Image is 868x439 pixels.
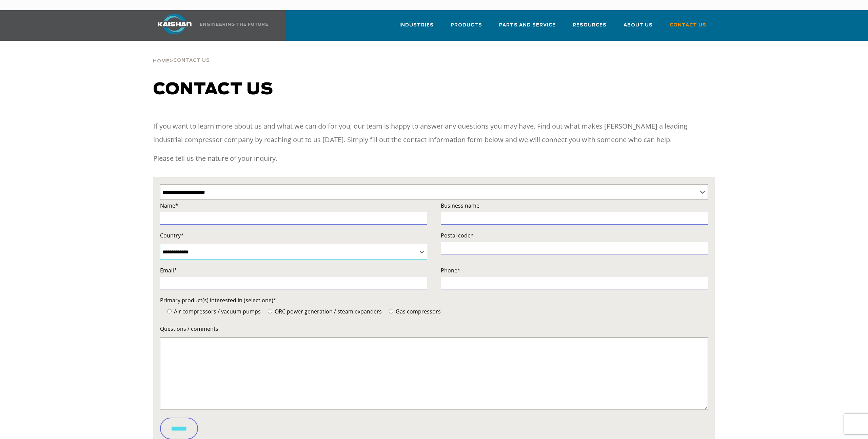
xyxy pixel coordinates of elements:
span: ORC power generation / steam expanders [273,308,382,315]
span: Air compressors / vacuum pumps [173,308,261,315]
span: Home [153,59,170,63]
span: Parts and Service [499,21,556,29]
span: Resources [573,21,607,29]
span: Industries [399,21,434,29]
label: Questions / comments [160,324,708,333]
span: Contact us [153,81,273,98]
label: Name* [160,201,427,210]
a: Contact Us [670,16,706,39]
input: Gas compressors [389,309,393,313]
a: Industries [399,16,434,39]
a: About Us [624,16,653,39]
a: Parts and Service [499,16,556,39]
a: Products [451,16,482,39]
p: If you want to learn more about us and what we can do for you, our team is happy to answer any qu... [153,119,715,147]
span: Contact Us [173,58,210,63]
span: Products [451,21,482,29]
a: Home [153,58,170,64]
div: > [153,41,210,66]
input: ORC power generation / steam expanders [268,309,272,313]
span: Contact Us [670,21,706,29]
label: Email* [160,266,427,275]
span: About Us [624,21,653,29]
label: Business name [441,201,708,210]
label: Postal code* [441,231,708,240]
img: kaishan logo [149,14,200,34]
label: Phone* [441,266,708,275]
p: Please tell us the nature of your inquiry. [153,152,715,165]
a: Kaishan USA [149,10,269,41]
span: Gas compressors [394,308,441,315]
img: Engineering the future [200,23,268,26]
input: Air compressors / vacuum pumps [167,309,172,313]
label: Country* [160,231,427,240]
a: Resources [573,16,607,39]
